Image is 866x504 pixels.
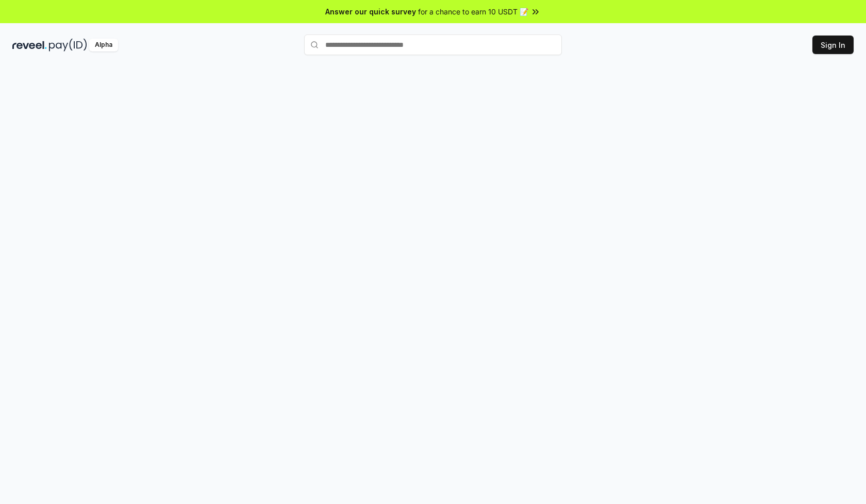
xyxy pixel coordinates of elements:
[49,39,87,51] img: pay_id
[89,39,118,51] div: Alpha
[12,39,47,51] img: reveel_dark
[812,36,854,54] button: Sign In
[418,6,528,17] span: for a chance to earn 10 USDT 📝
[325,6,416,17] span: Answer our quick survey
